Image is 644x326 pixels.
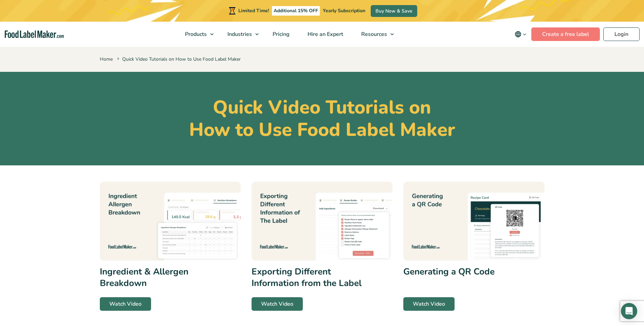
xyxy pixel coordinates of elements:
span: Additional 15% OFF [272,6,320,16]
span: Yearly Subscription [323,7,365,14]
a: Pricing [264,22,297,47]
h3: Ingredient & Allergen Breakdown [100,266,219,289]
a: Watch Video [252,297,303,311]
h3: Generating a QR Code [403,266,523,278]
a: Resources [352,22,397,47]
span: Hire an Expert [306,30,344,38]
span: Quick Video Tutorials on How to Use Food Label Maker [116,56,241,62]
a: Products [176,22,217,47]
a: Buy Now & Save [371,5,417,17]
span: Pricing [271,30,290,38]
span: Limited Time! [238,7,269,14]
a: Watch Video [100,297,151,311]
a: Home [100,56,113,62]
a: Create a free label [531,27,600,41]
a: Hire an Expert [299,22,351,47]
h1: Quick Video Tutorials on How to Use Food Label Maker [100,96,545,141]
a: Industries [219,22,262,47]
div: Open Intercom Messenger [621,303,637,319]
a: Watch Video [403,297,455,311]
span: Resources [359,30,388,38]
span: Industries [225,30,253,38]
h3: Exporting Different Information from the Label [252,266,371,289]
span: Products [183,30,207,38]
a: Login [603,27,640,41]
